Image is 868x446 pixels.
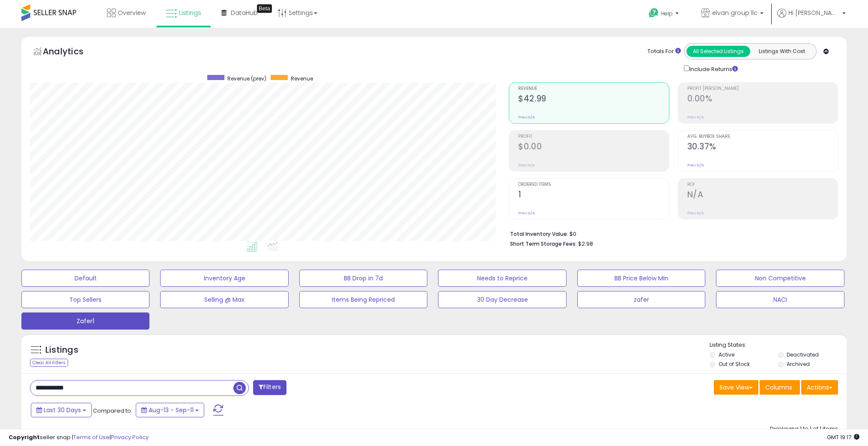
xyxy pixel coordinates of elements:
small: Prev: N/A [687,163,704,168]
h2: $42.99 [518,94,668,105]
div: Displaying 1 to 1 of 1 items [770,425,838,433]
small: Prev: N/A [518,211,535,216]
button: Top Sellers [21,291,149,308]
button: Columns [760,380,800,395]
span: Listings [179,9,201,17]
a: Hi [PERSON_NAME] [777,9,846,28]
small: Prev: N/A [687,115,704,120]
span: Overview [118,9,146,17]
button: Selling @ Max [160,291,288,308]
label: Deactivated [787,351,819,358]
small: Prev: N/A [518,163,535,168]
b: Total Inventory Value: [510,230,568,238]
div: Tooltip anchor [257,4,272,13]
label: Archived [787,360,810,368]
span: ROI [687,182,838,187]
label: Out of Stock [719,360,750,368]
li: $0 [510,228,832,238]
span: Revenue [291,75,313,82]
span: Profit [518,134,668,139]
button: Aug-13 - Sep-11 [136,403,204,417]
b: Short Term Storage Fees: [510,240,577,247]
button: Last 30 Days [31,403,92,417]
p: Listing States: [710,341,847,349]
button: Listings With Cost [750,46,814,57]
span: $2.98 [578,240,593,248]
button: 30 Day Decrease [438,291,566,308]
span: Help [661,10,673,17]
h5: Listings [45,344,78,356]
button: Default [21,270,149,287]
span: Profit [PERSON_NAME] [687,86,838,91]
button: BB Price Below Min [577,270,705,287]
strong: Copyright [9,433,40,441]
h2: 30.37% [687,142,838,153]
div: Include Returns [677,64,748,74]
span: elvan group llc [712,9,758,17]
span: Aug-13 - Sep-11 [149,406,194,414]
small: Prev: N/A [687,211,704,216]
button: BB Drop in 7d [299,270,427,287]
h2: 1 [518,190,668,201]
button: Filters [253,380,286,395]
small: Prev: N/A [518,115,535,120]
button: Needs to Reprice [438,270,566,287]
h5: Analytics [43,45,100,59]
div: Totals For [647,48,681,56]
button: Actions [801,380,838,395]
i: Get Help [648,8,659,18]
a: Privacy Policy [111,433,149,441]
button: zafer [577,291,705,308]
span: Columns [765,383,792,392]
span: DataHub [231,9,258,17]
div: Clear All Filters [30,359,68,367]
h2: $0.00 [518,142,668,153]
a: Terms of Use [73,433,110,441]
span: Revenue [518,86,668,91]
span: Last 30 Days [44,406,81,414]
button: Save View [714,380,758,395]
button: NACI [716,291,844,308]
span: Ordered Items [518,182,668,187]
h2: 0.00% [687,94,838,105]
a: Help [642,1,687,28]
span: Avg. Buybox Share [687,134,838,139]
h2: N/A [687,190,838,201]
label: Active [719,351,734,358]
button: Items Being Repriced [299,291,427,308]
button: Zafer1 [21,312,149,330]
button: Non Competitive [716,270,844,287]
div: seller snap | | [9,434,149,442]
span: Compared to: [93,407,132,415]
span: Hi [PERSON_NAME] [788,9,840,17]
span: Revenue (prev) [227,75,266,82]
button: All Selected Listings [686,46,750,57]
button: Inventory Age [160,270,288,287]
span: 2025-10-12 19:17 GMT [827,433,859,441]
